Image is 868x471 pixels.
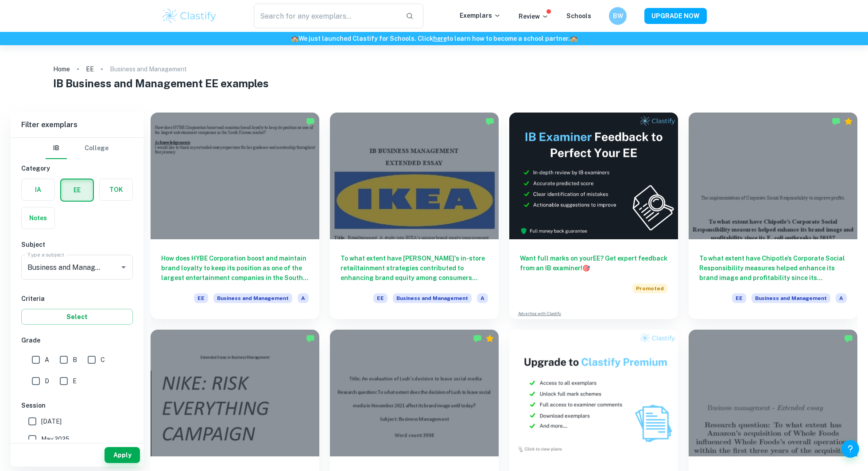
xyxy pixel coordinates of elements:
span: A [298,293,309,303]
button: UPGRADE NOW [644,8,707,24]
img: Thumbnail [509,113,678,239]
img: Thumbnail [509,330,678,456]
img: Marked [485,117,494,126]
span: B [73,355,77,365]
a: Home [53,63,70,75]
span: D [45,376,49,386]
h6: How does HYBE Corporation boost and maintain brand loyalty to keep its position as one of the lar... [161,253,309,283]
a: Want full marks on yourEE? Get expert feedback from an IB examiner!PromotedAdvertise with Clastify [509,113,678,319]
span: EE [732,293,746,303]
span: E [73,376,77,386]
h1: IB Business and Management EE examples [53,75,815,91]
span: 🏫 [291,35,298,42]
button: TOK [100,179,132,200]
a: How does HYBE Corporation boost and maintain brand loyalty to keep its position as one of the lar... [151,113,319,319]
span: C [101,355,105,365]
h6: Filter exemplars [11,113,143,137]
h6: Criteria [21,294,133,304]
span: A [836,293,847,303]
div: Filter type choice [46,138,108,159]
span: [DATE] [41,417,62,426]
label: Type a subject [27,251,64,258]
span: May 2025 [41,434,70,444]
h6: To what extent have Chipotle’s Corporate Social Responsibility measures helped enhance its brand ... [699,253,847,283]
img: Clastify logo [161,7,217,25]
button: EE [61,179,93,201]
span: Business and Management [752,293,830,303]
img: Marked [306,117,315,126]
div: Premium [844,117,853,126]
a: Schools [566,12,591,19]
span: Business and Management [213,293,292,303]
button: BW [609,7,627,25]
button: Open [117,261,130,273]
span: A [45,355,49,365]
img: Marked [473,334,482,343]
span: EE [194,293,208,303]
span: EE [373,293,387,303]
h6: BW [613,11,623,21]
a: To what extent have [PERSON_NAME]'s in-store retailtainment strategies contributed to enhancing b... [330,113,499,319]
div: Premium [485,334,494,343]
p: Exemplars [460,11,501,20]
button: Apply [105,447,140,463]
button: Notes [22,207,54,229]
span: A [477,293,488,303]
img: Marked [306,334,315,343]
img: Marked [832,117,841,126]
span: Promoted [632,284,667,293]
p: Business and Management [110,64,187,74]
button: IB [46,138,67,159]
h6: Subject [21,240,133,249]
button: IA [22,179,54,200]
span: 🏫 [570,35,577,42]
h6: Grade [21,335,133,345]
input: Search for any exemplars... [254,4,399,28]
button: College [85,138,108,159]
a: Advertise with Clastify [518,311,561,317]
a: here [433,35,447,42]
a: EE [86,63,94,75]
p: Review [519,12,549,21]
h6: To what extent have [PERSON_NAME]'s in-store retailtainment strategies contributed to enhancing b... [341,253,488,283]
h6: Want full marks on your EE ? Get expert feedback from an IB examiner! [520,253,667,273]
a: To what extent have Chipotle’s Corporate Social Responsibility measures helped enhance its brand ... [689,113,857,319]
span: 🎯 [582,265,590,272]
button: Help and Feedback [841,440,859,458]
img: Marked [844,334,853,343]
h6: Category [21,163,133,173]
h6: Session [21,401,133,410]
span: Business and Management [393,293,472,303]
h6: We just launched Clastify for Schools. Click to learn how to become a school partner. [2,34,866,43]
button: Select [21,309,133,325]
